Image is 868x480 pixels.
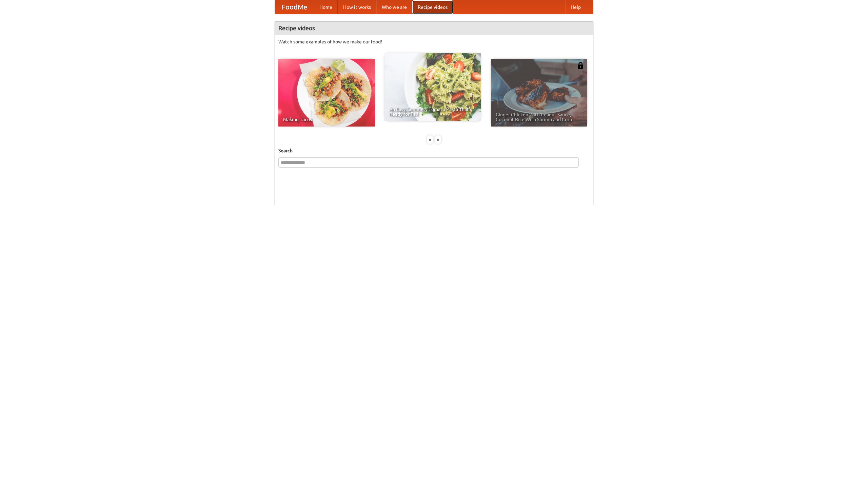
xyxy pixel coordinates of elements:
p: Watch some examples of how we make our food! [278,38,590,45]
span: Making Tacos [283,117,370,122]
h4: Recipe videos [275,21,593,35]
a: Recipe videos [412,0,453,14]
a: Home [314,0,338,14]
a: Who we are [376,0,412,14]
div: » [435,135,441,144]
a: An Easy, Summery Tomato Pasta That's Ready for Fall [384,53,481,121]
a: Help [565,0,586,14]
a: How it works [338,0,376,14]
a: FoodMe [275,0,314,14]
a: Making Tacos [278,59,375,127]
div: « [427,135,433,144]
span: An Easy, Summery Tomato Pasta That's Ready for Fall [389,107,476,116]
h5: Search [278,147,590,154]
img: 483408.png [577,62,584,69]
